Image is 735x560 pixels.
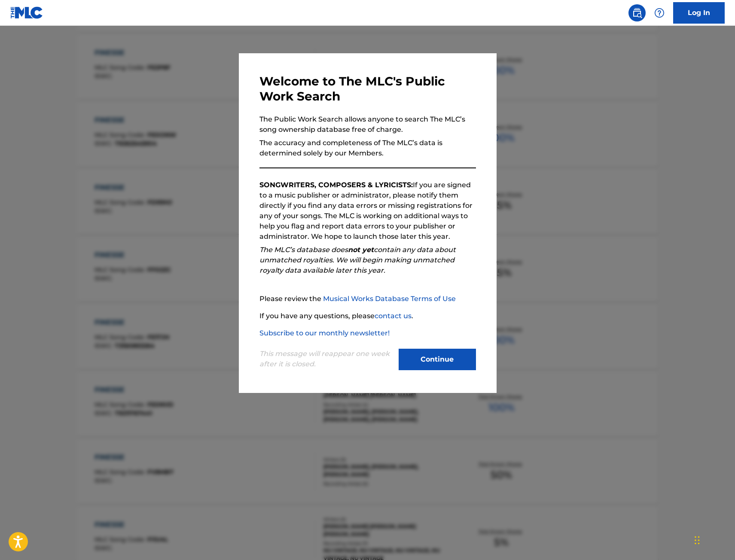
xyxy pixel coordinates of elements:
[259,246,456,274] em: The MLC’s database does contain any data about unmatched royalties. We will begin making unmatche...
[673,2,725,24] a: Log In
[259,311,476,321] p: If you have any questions, please .
[632,8,642,18] img: search
[628,4,646,21] a: Public Search
[259,181,413,189] strong: SONGWRITERS, COMPOSERS & LYRICISTS:
[259,294,476,304] p: Please review the
[651,4,668,21] div: Help
[399,349,476,370] button: Continue
[10,6,43,19] img: MLC Logo
[692,519,735,560] iframe: Chat Widget
[323,295,456,303] a: Musical Works Database Terms of Use
[375,312,412,320] a: contact us
[259,138,476,158] p: The accuracy and completeness of The MLC’s data is determined solely by our Members.
[259,349,393,369] p: This message will reappear one week after it is closed.
[654,8,665,18] img: help
[259,114,476,135] p: The Public Work Search allows anyone to search The MLC’s song ownership database free of charge.
[259,329,390,337] a: Subscribe to our monthly newsletter!
[259,74,476,104] h3: Welcome to The MLC's Public Work Search
[259,180,476,242] p: If you are signed to a music publisher or administrator, please notify them directly if you find ...
[348,246,374,254] strong: not yet
[695,527,700,553] div: Drag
